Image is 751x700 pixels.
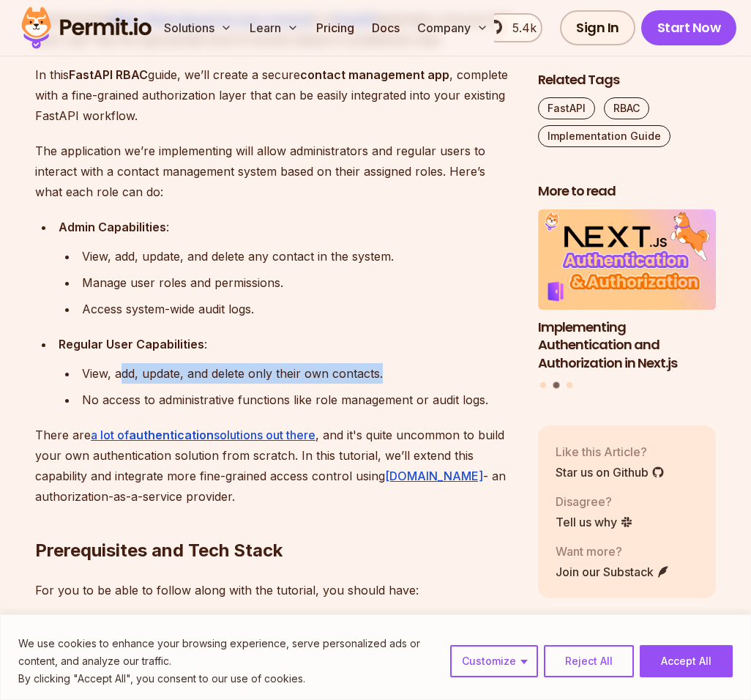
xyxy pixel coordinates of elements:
[69,67,148,82] strong: FastAPI RBAC
[82,363,515,384] div: View, add, update, and delete only their own contacts.
[538,209,716,373] a: Implementing Authentication and Authorization in Next.jsImplementing Authentication and Authoriza...
[310,13,360,42] a: Pricing
[82,272,515,293] div: Manage user roles and permissions.
[18,635,439,670] p: We use cookies to enhance your browsing experience, serve personalized ads or content, and analyz...
[35,64,515,126] p: In this guide, we’ll create a secure , complete with a fine-grained authorization layer that can ...
[35,580,515,600] p: For you to be able to follow along with the tutorial, you should have:
[82,299,515,319] div: Access system-wide audit logs.
[91,428,315,442] a: a lot ofauthenticationsolutions out there
[129,428,214,442] strong: authentication
[553,381,560,388] button: Go to slide 2
[82,390,515,410] div: No access to administrative functions like role management or audit logs.
[540,381,546,387] button: Go to slide 1
[538,209,716,390] div: Posts
[450,645,538,677] button: Customize
[556,492,633,510] p: Disagree?
[538,182,716,201] h2: More to read
[244,13,304,42] button: Learn
[538,209,716,310] img: Implementing Authentication and Authorization in Next.js
[556,562,670,580] a: Join our Substack
[504,19,537,37] span: 5.4k
[604,97,649,119] a: RBAC
[35,425,515,507] p: There are , and it's quite uncommon to build your own authentication solution from scratch. In th...
[538,97,595,119] a: FastAPI
[538,70,716,89] h2: Related Tags
[538,125,670,147] a: Implementation Guide
[544,645,634,677] button: Reject All
[556,513,633,530] a: Tell us why
[35,480,515,562] h2: Prerequisites and Tech Stack
[560,10,635,45] a: Sign In
[35,141,515,202] p: The application we’re implementing will allow administrators and regular users to interact with a...
[15,3,158,53] img: Permit logo
[411,13,494,42] button: Company
[538,318,716,372] h3: Implementing Authentication and Authorization in Next.js
[82,246,515,267] div: View, add, update, and delete any contact in the system.
[556,463,665,480] a: Star us on Github
[567,381,572,387] button: Go to slide 3
[385,469,483,483] a: [DOMAIN_NAME]
[641,10,737,45] a: Start Now
[59,217,515,237] div: :
[18,670,439,688] p: By clicking "Accept All", you consent to our use of cookies.
[538,209,716,373] li: 2 of 3
[59,334,515,354] div: :
[640,645,733,677] button: Accept All
[300,67,449,82] strong: contact management app
[556,442,665,460] p: Like this Article?
[158,13,238,42] button: Solutions
[59,220,166,234] strong: Admin Capabilities
[556,542,670,559] p: Want more?
[366,13,406,42] a: Docs
[483,13,542,42] a: 5.4k
[59,337,204,351] strong: Regular User Capabilities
